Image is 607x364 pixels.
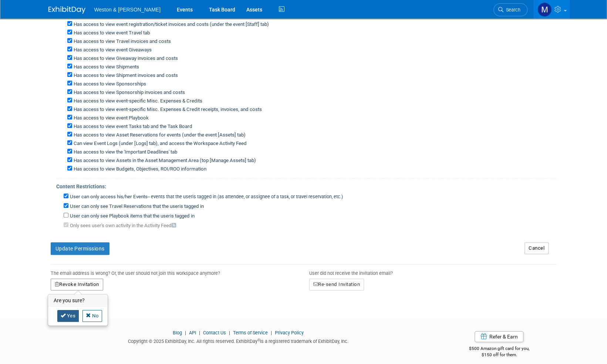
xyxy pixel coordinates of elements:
[493,3,527,16] a: Search
[72,55,178,62] label: Has access to view Giveaway invoices and costs
[309,279,364,290] button: Re-send Invitation
[48,6,85,14] img: ExhibitDay
[269,330,274,336] span: |
[439,352,559,358] div: $150 off for them.
[51,264,298,279] div: The email address is wrong? Or, the user should not join this workspace anymore?
[173,330,182,336] a: Blog
[257,338,260,342] sup: ®
[82,310,102,322] a: No
[56,178,557,192] div: Content Restrictions:
[503,7,520,13] span: Search
[309,264,557,279] div: User did not receive the invitation email?
[183,330,188,336] span: |
[68,213,195,220] label: User can only see Playbook items that the user is tagged in
[72,132,246,139] label: Has access to view Asset Reservations for events (under the event [Assets] tab)
[57,310,79,322] a: Yes
[72,106,262,113] label: Has access to view event-specific Misc. Expenses & Credit receipts, invoices, and costs
[48,295,108,307] h3: Are you sure?
[72,38,171,45] label: Has access to view Travel invoices and costs
[68,203,204,210] label: User can only see Travel Reservations that the user is tagged in
[72,21,269,28] label: Has access to view event registration/ticket invoices and costs (under the event [Staff] tab)
[68,222,176,229] label: Only sees user's own activity in the Activity Feed
[475,331,523,342] a: Refer & Earn
[51,242,109,255] button: Update Permissions
[72,47,152,54] label: Has access to view event Giveaways
[48,336,429,345] div: Copyright © 2025 ExhibitDay, Inc. All rights reserved. ExhibitDay is a registered trademark of Ex...
[537,3,552,17] img: Mary Ann Trujillo
[72,98,202,105] label: Has access to view event-specific Misc. Expenses & Credits
[197,330,202,336] span: |
[227,330,232,336] span: |
[203,330,226,336] a: Contact Us
[439,341,559,358] div: $500 Amazon gift card for you,
[72,166,206,173] label: Has access to view Budgets, Objectives, ROI/ROO information
[72,89,185,96] label: Has access to view Sponsorship invoices and costs
[72,140,247,147] label: Can view Event Logs (under [Logs] tab), and access the Workspace Activity Feed
[51,279,103,290] button: Revoke Invitation
[68,193,343,200] label: User can only access his/her Events
[72,30,150,37] label: Has access to view event Travel tab
[72,115,149,122] label: Has access to view event Playbook
[233,330,268,336] a: Terms of Service
[72,149,177,156] label: Has access to view the 'Important Deadlines' tab
[72,72,178,79] label: Has access to view Shipment invoices and costs
[148,194,343,199] span: -- events that the user is tagged in (as attendee, or assignee of a task, or travel reservation, ...
[72,123,192,130] label: Has access to view event Tasks tab and the Task Board
[72,64,139,71] label: Has access to view Shipments
[275,330,304,336] a: Privacy Policy
[525,242,549,254] a: Cancel
[189,330,196,336] a: API
[72,81,146,88] label: Has access to view Sponsorships
[72,157,256,164] label: Has access to view Assets in the Asset Management Area (top [Manage Assets] tab)
[94,7,161,13] span: Weston & [PERSON_NAME]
